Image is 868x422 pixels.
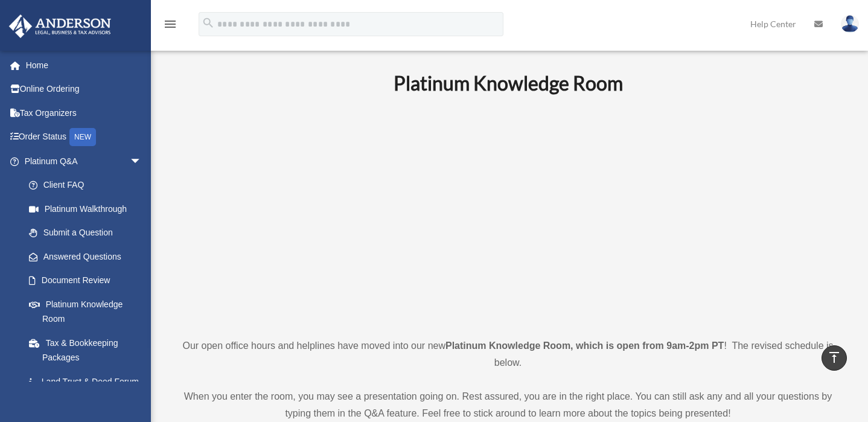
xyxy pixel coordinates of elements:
img: User Pic [841,15,859,33]
a: Platinum Walkthrough [17,197,160,221]
a: Document Review [17,269,160,293]
div: NEW [69,128,96,146]
a: Platinum Knowledge Room [17,292,154,331]
a: Land Trust & Deed Forum [17,369,160,394]
b: Platinum Knowledge Room [394,71,623,95]
a: Answered Questions [17,245,160,269]
a: Tax Organizers [8,101,160,125]
a: Submit a Question [17,221,160,245]
strong: Platinum Knowledge Room, which is open from 9am-2pm PT [445,340,724,351]
a: Order StatusNEW [8,125,160,150]
p: Our open office hours and helplines have moved into our new ! The revised schedule is below. [172,337,844,371]
i: search [202,16,215,30]
a: Online Ordering [8,77,160,101]
a: Platinum Q&Aarrow_drop_down [8,149,160,173]
iframe: 231110_Toby_KnowledgeRoom [327,111,689,315]
i: vertical_align_top [827,350,841,365]
p: When you enter the room, you may see a presentation going on. Rest assured, you are in the right ... [172,388,844,422]
a: vertical_align_top [822,345,847,371]
i: menu [163,17,177,31]
a: Home [8,53,160,77]
span: arrow_drop_down [130,149,154,174]
a: Tax & Bookkeeping Packages [17,331,160,369]
a: Client FAQ [17,173,160,197]
a: menu [163,21,177,31]
img: Anderson Advisors Platinum Portal [5,14,115,38]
